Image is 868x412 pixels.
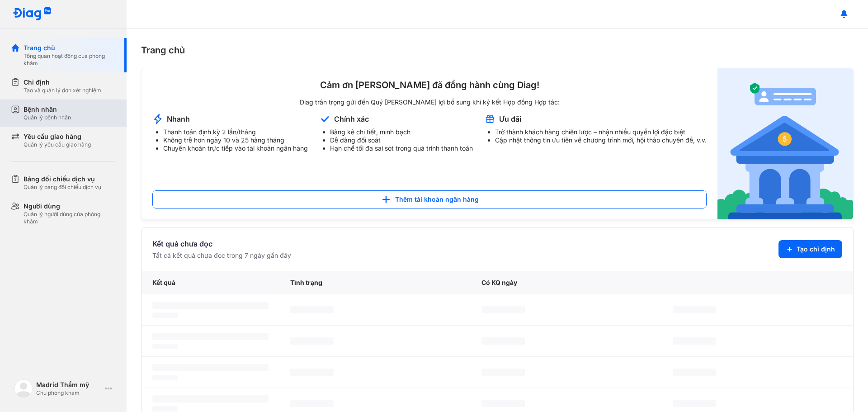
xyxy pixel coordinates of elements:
span: ‌ [673,369,716,376]
div: Quản lý người dùng của phòng khám [24,211,116,225]
span: ‌ [290,306,334,313]
span: Tạo chỉ định [797,245,835,254]
span: ‌ [290,400,334,407]
div: Trang chủ [24,43,116,52]
span: ‌ [152,344,178,349]
span: ‌ [481,337,525,345]
div: Quản lý bệnh nhân [24,114,71,121]
span: ‌ [290,369,334,376]
div: Chủ phòng khám [36,389,101,397]
div: Cảm ơn [PERSON_NAME] đã đồng hành cùng Diag! [152,79,707,91]
span: ‌ [481,400,525,407]
span: ‌ [152,406,178,412]
li: Hạn chế tối đa sai sót trong quá trình thanh toán [330,144,473,152]
span: ‌ [152,395,269,403]
span: ‌ [152,313,178,318]
span: ‌ [152,302,269,309]
div: Trang chủ [141,43,854,57]
img: account-announcement [319,114,330,124]
span: ‌ [152,375,178,380]
div: Bệnh nhân [24,105,71,114]
img: account-announcement [717,68,853,219]
div: Tạo và quản lý đơn xét nghiệm [24,87,101,94]
div: Ưu đãi [499,114,521,124]
div: Chính xác [334,114,369,124]
div: Kết quả [142,271,279,294]
button: Thêm tài khoản ngân hàng [152,190,707,208]
div: Madrid Thẩm mỹ [36,380,101,389]
li: Trở thành khách hàng chiến lược – nhận nhiều quyền lợi đặc biệt [495,128,707,136]
li: Cập nhật thông tin ưu tiên về chương trình mới, hội thảo chuyên đề, v.v. [495,136,707,144]
div: Kết quả chưa đọc [152,238,291,249]
span: ‌ [290,337,334,345]
div: Nhanh [167,114,190,124]
span: ‌ [152,364,269,371]
div: Diag trân trọng gửi đến Quý [PERSON_NAME] lợi bổ sung khi ký kết Hợp đồng Hợp tác: [152,98,707,106]
button: Tạo chỉ định [778,240,842,258]
div: Bảng đối chiếu dịch vụ [24,175,101,184]
div: Người dùng [24,202,116,211]
span: ‌ [481,306,525,313]
div: Tình trạng [279,271,471,294]
img: account-announcement [484,114,495,124]
span: ‌ [481,369,525,376]
img: logo [14,379,33,398]
span: ‌ [152,333,269,340]
li: Chuyển khoản trực tiếp vào tài khoản ngân hàng [163,144,308,152]
img: account-announcement [152,114,163,124]
li: Thanh toán định kỳ 2 lần/tháng [163,128,308,136]
div: Chỉ định [24,78,101,87]
div: Có KQ ngày [471,271,662,294]
span: ‌ [673,306,716,313]
div: Tổng quan hoạt động của phòng khám [24,52,116,67]
div: Yêu cầu giao hàng [24,132,91,141]
div: Tất cả kết quả chưa đọc trong 7 ngày gần đây [152,251,291,260]
img: logo [13,7,52,21]
li: Không trễ hơn ngày 10 và 25 hàng tháng [163,136,308,144]
li: Bảng kê chi tiết, minh bạch [330,128,473,136]
div: Quản lý bảng đối chiếu dịch vụ [24,184,101,191]
div: Quản lý yêu cầu giao hàng [24,141,91,148]
li: Dễ dàng đối soát [330,136,473,144]
span: ‌ [673,400,716,407]
span: ‌ [673,337,716,345]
